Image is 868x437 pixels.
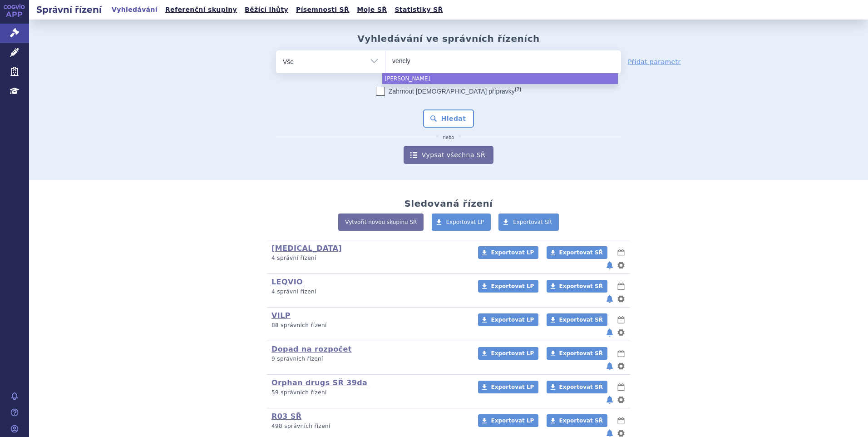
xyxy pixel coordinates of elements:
[616,247,626,258] button: lhůty
[559,249,603,256] span: Exportovat SŘ
[605,293,614,304] button: notifikace
[616,382,626,392] button: lhůty
[616,327,626,338] button: nastavení
[547,246,607,259] a: Exportovat SŘ
[616,348,626,359] button: lhůty
[354,4,390,16] a: Moje SŘ
[338,214,424,231] a: Vytvořit novou skupinu SŘ
[491,283,534,289] span: Exportovat LP
[242,4,291,16] a: Běžící lhůty
[515,86,521,92] abbr: (?)
[432,214,491,231] a: Exportovat LP
[616,314,626,325] button: lhůty
[293,4,352,16] a: Písemnosti SŘ
[616,293,626,304] button: nastavení
[491,249,534,256] span: Exportovat LP
[271,278,303,286] a: LEQVIO
[605,327,614,338] button: notifikace
[271,355,466,363] p: 9 správních řízení
[547,280,607,293] a: Exportovat SŘ
[271,345,352,353] a: Dopad na rozpočet
[547,381,607,393] a: Exportovat SŘ
[271,389,466,397] p: 59 správních řízení
[559,350,603,357] span: Exportovat SŘ
[478,347,538,360] a: Exportovat LP
[491,417,534,424] span: Exportovat LP
[478,381,538,393] a: Exportovat LP
[491,350,534,357] span: Exportovat LP
[547,347,607,360] a: Exportovat SŘ
[109,4,160,16] a: Vyhledávání
[439,135,459,140] i: nebo
[513,219,552,225] span: Exportovat SŘ
[446,219,484,225] span: Exportovat LP
[271,244,342,253] a: [MEDICAL_DATA]
[616,260,626,271] button: nastavení
[559,283,603,289] span: Exportovat SŘ
[616,361,626,372] button: nastavení
[382,73,618,84] li: [PERSON_NAME]
[605,260,614,271] button: notifikace
[628,57,681,66] a: Přidat parametr
[478,246,538,259] a: Exportovat LP
[404,198,493,209] h2: Sledovaná řízení
[357,33,540,44] h2: Vyhledávání ve správních řízeních
[392,4,445,16] a: Statistiky SŘ
[423,109,474,128] button: Hledat
[616,415,626,426] button: lhůty
[605,394,614,405] button: notifikace
[478,414,538,427] a: Exportovat LP
[559,417,603,424] span: Exportovat SŘ
[605,361,614,372] button: notifikace
[271,311,291,320] a: VILP
[616,281,626,292] button: lhůty
[498,214,559,231] a: Exportovat SŘ
[404,146,493,164] a: Vypsat všechna SŘ
[163,4,240,16] a: Referenční skupiny
[547,414,607,427] a: Exportovat SŘ
[271,422,466,430] p: 498 správních řízení
[547,313,607,326] a: Exportovat SŘ
[271,254,466,262] p: 4 správní řízení
[271,322,466,329] p: 88 správních řízení
[271,378,367,387] a: Orphan drugs SŘ 39da
[491,317,534,323] span: Exportovat LP
[271,288,466,296] p: 4 správní řízení
[376,87,521,96] label: Zahrnout [DEMOGRAPHIC_DATA] přípravky
[29,3,109,16] h2: Správní řízení
[616,394,626,405] button: nastavení
[478,280,538,293] a: Exportovat LP
[559,384,603,390] span: Exportovat SŘ
[559,317,603,323] span: Exportovat SŘ
[491,384,534,390] span: Exportovat LP
[478,313,538,326] a: Exportovat LP
[271,412,301,421] a: R03 SŘ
